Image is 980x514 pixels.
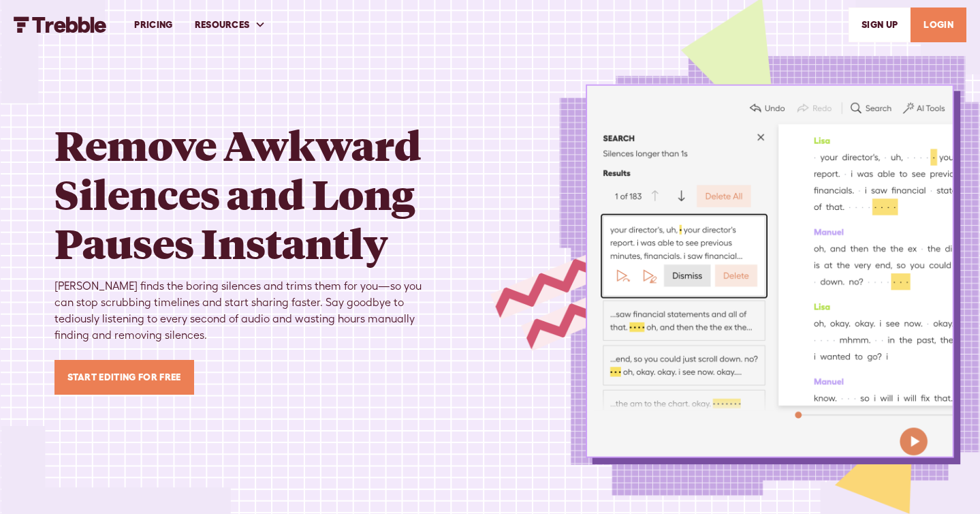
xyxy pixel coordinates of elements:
a: PRICING [123,1,183,48]
div: RESOURCES [195,18,250,32]
a: home [14,16,107,33]
img: Trebble FM Logo [14,16,107,33]
a: SIGn UP [849,7,911,42]
div: RESOURCES [184,1,277,48]
a: LOGIN [911,7,966,42]
div: [PERSON_NAME] finds the boring silences and trims them for you—so you can stop scrubbing timeline... [54,278,436,344]
h1: Remove Awkward Silences and Long Pauses Instantly [54,120,436,267]
a: Start Editing for Free [54,360,194,395]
